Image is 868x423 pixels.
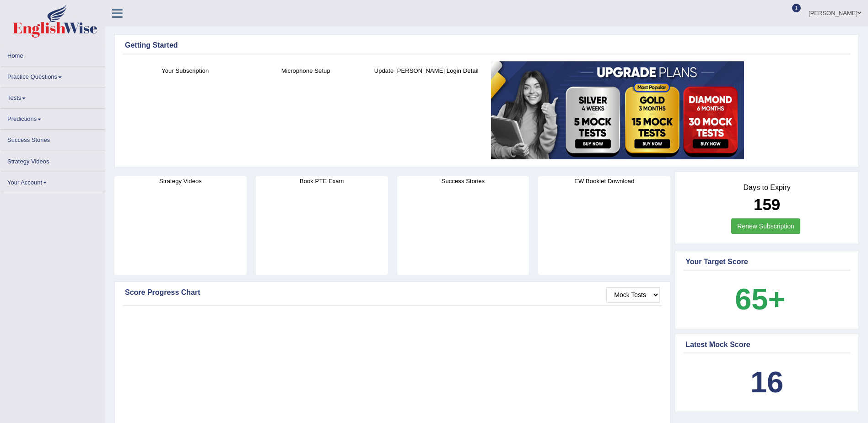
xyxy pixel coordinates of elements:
[750,365,783,399] b: 16
[129,66,241,76] h4: Your Subscription
[125,287,660,298] div: Score Progress Chart
[114,176,247,186] h4: Strategy Videos
[731,218,800,234] a: Renew Subscription
[685,184,848,192] h4: Days to Expiry
[0,151,105,169] a: Strategy Videos
[0,87,105,105] a: Tests
[792,4,801,12] span: 1
[0,66,105,84] a: Practice Questions
[397,176,529,186] h4: Success Stories
[0,108,105,126] a: Predictions
[685,256,848,267] div: Your Target Score
[256,176,388,186] h4: Book PTE Exam
[538,176,670,186] h4: EW Booklet Download
[754,195,780,213] b: 159
[0,172,105,190] a: Your Account
[735,282,785,316] b: 65+
[125,40,848,51] div: Getting Started
[685,339,848,350] div: Latest Mock Score
[0,45,105,63] a: Home
[0,130,105,147] a: Success Stories
[491,61,744,159] img: small5.jpg
[250,66,361,76] h4: Microphone Setup
[371,66,482,76] h4: Update [PERSON_NAME] Login Detail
